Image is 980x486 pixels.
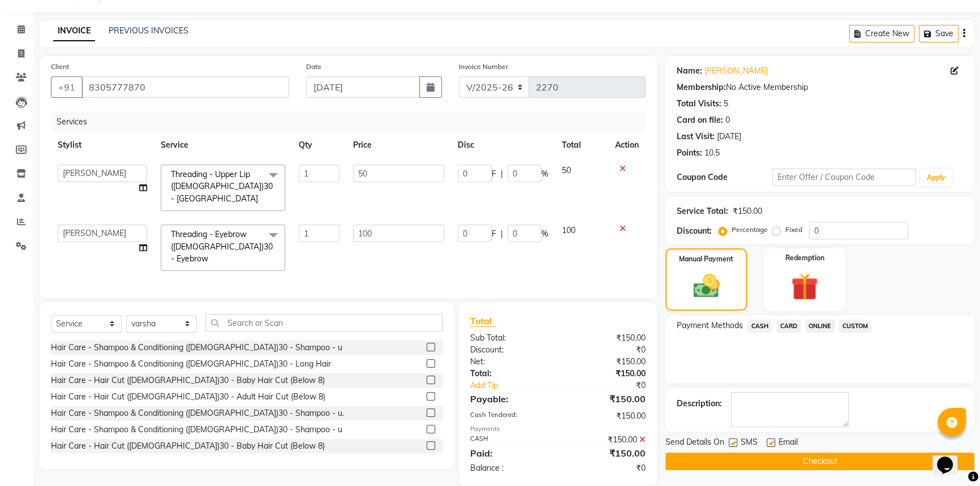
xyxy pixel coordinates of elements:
input: Search or Scan [205,314,443,332]
div: ₹150.00 [733,205,762,217]
a: Add Tip [462,380,574,392]
input: Enter Offer / Coupon Code [772,169,915,186]
span: % [541,228,548,240]
div: Service Total: [677,205,728,217]
div: Coupon Code [677,171,772,183]
div: ₹150.00 [558,332,654,344]
a: PREVIOUS INVOICES [109,25,188,36]
label: Invoice Number [459,62,508,72]
span: Total [470,315,496,327]
label: Redemption [785,253,824,263]
div: ₹0 [574,380,654,392]
th: Total [555,132,608,158]
div: 10.5 [704,147,720,159]
a: INVOICE [53,21,95,41]
span: CUSTOM [839,320,872,333]
div: Hair Care - Shampoo & Conditioning ([DEMOGRAPHIC_DATA])30 - Shampoo - u [51,342,342,354]
button: Apply [920,169,952,186]
div: Hair Care - Shampoo & Conditioning ([DEMOGRAPHIC_DATA])30 - Shampoo - u. [51,407,344,419]
div: Balance : [462,462,558,474]
span: SMS [741,436,758,450]
div: Paid: [462,446,558,460]
button: Save [919,25,958,42]
span: 50 [562,165,571,175]
a: x [258,193,263,204]
div: ₹0 [558,344,654,356]
div: Net: [462,356,558,368]
div: ₹150.00 [558,392,654,406]
div: Sub Total: [462,332,558,344]
div: ₹150.00 [558,368,654,380]
div: Hair Care - Hair Cut ([DEMOGRAPHIC_DATA])30 - Baby Hair Cut (Below 8) [51,440,325,452]
span: | [501,228,503,240]
button: Checkout [665,453,974,470]
span: ONLINE [805,320,835,333]
div: Description: [677,398,722,410]
th: Service [154,132,292,158]
span: F [492,168,496,180]
div: Total Visits: [677,98,721,110]
div: Last Visit: [677,131,715,143]
label: Date [306,62,321,72]
button: Create New [849,25,914,42]
div: Hair Care - Hair Cut ([DEMOGRAPHIC_DATA])30 - Adult Hair Cut (Below 8) [51,391,325,403]
span: Email [779,436,798,450]
div: No Active Membership [677,81,963,93]
span: F [492,228,496,240]
th: Action [608,132,646,158]
div: Membership: [677,81,726,93]
div: Card on file: [677,114,723,126]
div: Services [52,111,654,132]
div: ₹150.00 [558,446,654,460]
div: ₹150.00 [558,410,654,422]
a: x [208,253,213,264]
span: Threading - Upper Lip ([DEMOGRAPHIC_DATA])30 - [GEOGRAPHIC_DATA] [171,169,273,204]
span: CASH [747,320,772,333]
div: Total: [462,368,558,380]
div: Discount: [462,344,558,356]
th: Disc [451,132,555,158]
div: 0 [725,114,730,126]
div: [DATE] [717,131,741,143]
span: | [501,168,503,180]
div: Payments [470,424,646,434]
div: ₹150.00 [558,434,654,446]
span: Payment Methods [677,320,743,332]
button: +91 [51,76,83,98]
div: Hair Care - Shampoo & Conditioning ([DEMOGRAPHIC_DATA])30 - Shampoo - u [51,424,342,436]
span: CARD [776,320,801,333]
div: Cash Tendered: [462,410,558,422]
th: Stylist [51,132,154,158]
div: ₹150.00 [558,356,654,368]
img: _cash.svg [685,271,728,301]
div: CASH [462,434,558,446]
a: [PERSON_NAME] [704,65,768,77]
input: Search by Name/Mobile/Email/Code [81,76,289,98]
span: Send Details On [665,436,724,450]
div: ₹0 [558,462,654,474]
th: Price [346,132,451,158]
label: Fixed [785,225,802,235]
div: Name: [677,65,702,77]
span: Threading - Eyebrow ([DEMOGRAPHIC_DATA])30 - Eyebrow [171,229,273,264]
iframe: chat widget [932,441,969,475]
div: 5 [724,98,728,110]
label: Manual Payment [679,254,733,264]
label: Client [51,62,69,72]
div: Points: [677,147,702,159]
img: _gift.svg [783,270,827,304]
div: Hair Care - Hair Cut ([DEMOGRAPHIC_DATA])30 - Baby Hair Cut (Below 8) [51,375,325,386]
span: 100 [562,225,575,235]
th: Qty [292,132,346,158]
label: Percentage [732,225,768,235]
div: Payable: [462,392,558,406]
div: Discount: [677,225,712,237]
span: % [541,168,548,180]
div: Hair Care - Shampoo & Conditioning ([DEMOGRAPHIC_DATA])30 - Long Hair [51,358,331,370]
